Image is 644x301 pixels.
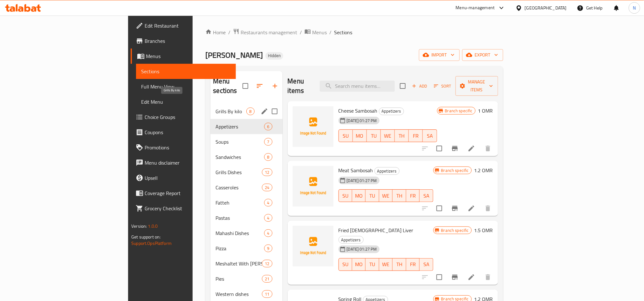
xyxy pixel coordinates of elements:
[264,153,272,161] div: items
[439,227,471,233] span: Branch specific
[264,215,272,221] span: 4
[341,191,350,200] span: SU
[216,168,262,176] div: Grills Dishes
[265,52,283,60] div: Hidden
[136,79,236,94] a: Full Menu View
[424,51,455,59] span: import
[293,106,333,147] img: Cheese Sambosah
[210,134,282,149] div: Soups7
[447,141,462,156] button: Branch-specific-item
[397,131,406,141] span: TH
[262,184,272,191] div: items
[430,81,456,91] span: Sort items
[131,186,236,201] a: Coverage Report
[262,276,272,282] span: 21
[264,200,272,206] span: 4
[409,191,417,200] span: FR
[264,229,272,237] div: items
[379,108,404,115] div: Appetizers
[456,76,498,96] button: Manage items
[344,118,380,124] span: [DATE] 01:27 PM
[633,4,636,11] span: N
[210,149,282,165] div: Sandwiches8
[339,236,364,244] div: Appetizers
[145,22,230,29] span: Edit Restaurant
[368,191,376,200] span: TU
[374,167,400,175] div: Appetizers
[265,53,283,58] span: Hidden
[339,129,353,142] button: SU
[210,226,282,241] div: Mahashi Dishes4
[145,113,230,121] span: Choice Groups
[264,230,272,236] span: 4
[210,119,282,134] div: Appetizers6
[262,168,272,176] div: items
[379,108,404,115] span: Appetizers
[406,189,420,202] button: FR
[216,229,264,237] span: Mahashi Dishes
[210,256,282,271] div: Meshaltet With [PERSON_NAME]12
[264,245,272,252] div: items
[422,260,430,269] span: SA
[145,189,230,197] span: Coverage Report
[216,214,264,222] span: Pastas
[353,129,367,142] button: MO
[368,260,376,269] span: TU
[339,226,414,235] span: Fried [DEMOGRAPHIC_DATA] Liver
[262,291,272,297] span: 11
[395,191,403,200] span: TH
[456,4,495,12] div: Menu-management
[382,191,390,200] span: WE
[264,123,272,130] div: items
[411,131,420,141] span: FR
[216,275,262,283] div: Pies
[131,109,236,125] a: Choice Groups
[339,236,363,244] span: Appetizers
[334,29,352,36] span: Sections
[246,108,254,115] div: items
[145,159,230,167] span: Menu disclaimer
[210,180,282,195] div: Casseroles24
[145,144,230,151] span: Promotions
[145,128,230,136] span: Coupons
[432,81,453,91] button: Sort
[433,142,446,155] span: Select to update
[136,94,236,109] a: Edit Menu
[379,189,393,202] button: WE
[252,78,267,94] span: Sort sections
[241,29,297,36] span: Restaurants management
[423,129,437,142] button: SA
[131,33,236,49] a: Branches
[141,83,230,90] span: Full Menu View
[395,129,409,142] button: TH
[419,49,460,61] button: import
[148,222,158,230] span: 1.0.0
[409,260,417,269] span: FR
[239,79,252,93] span: Select all sections
[409,81,430,91] span: Add item
[262,169,272,175] span: 12
[131,233,161,241] span: Get support on:
[210,210,282,226] div: Pastas4
[525,4,567,11] div: [GEOGRAPHIC_DATA]
[210,271,282,286] div: Pies21
[264,139,272,145] span: 7
[141,98,230,106] span: Edit Menu
[420,258,433,271] button: SA
[205,28,503,36] nav: breadcrumb
[433,271,446,284] span: Select to update
[267,78,283,94] button: Add section
[395,260,403,269] span: TH
[247,108,254,115] span: 8
[442,108,475,114] span: Branch specific
[264,154,272,160] span: 8
[131,125,236,140] a: Coupons
[131,239,172,247] a: Support.OpsPlatform
[344,246,380,252] span: [DATE] 01:27 PM
[467,51,498,59] span: export
[131,170,236,186] a: Upsell
[478,106,493,115] h6: 1 OMR
[233,28,297,36] a: Restaurants management
[480,270,496,285] button: delete
[216,184,262,191] span: Casseroles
